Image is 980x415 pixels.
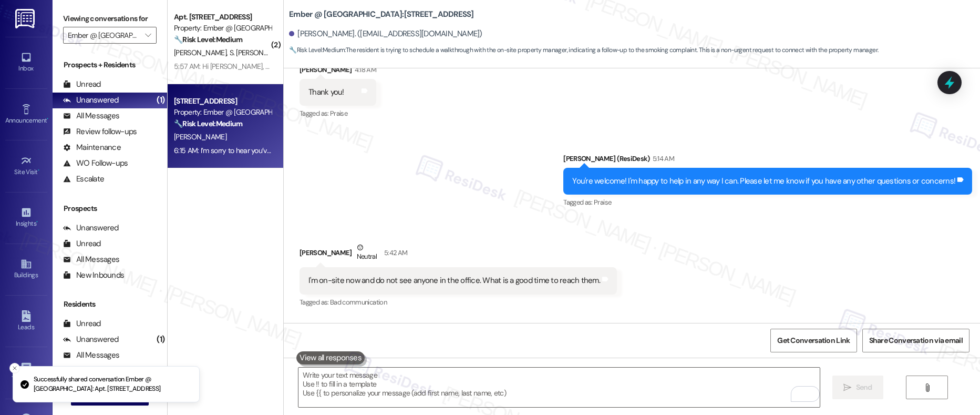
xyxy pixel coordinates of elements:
[63,95,119,106] div: Unanswered
[53,203,167,214] div: Prospects
[174,35,242,44] strong: 🔧 Risk Level: Medium
[63,126,137,137] div: Review follow-ups
[308,275,600,286] div: I'm on-site now and do not see anyone in the office. What is a good time to reach them.
[300,242,617,268] div: [PERSON_NAME]
[650,153,674,164] div: 5:14 AM
[330,298,387,307] span: Bad communication
[53,299,167,310] div: Residents
[308,87,344,98] div: Thank you!
[869,335,963,346] span: Share Conversation via email
[63,110,119,122] div: All Messages
[594,198,611,207] span: Praise
[300,106,376,121] div: Tagged as:
[923,383,931,392] i: 
[777,335,850,346] span: Get Conversation Link
[289,46,345,54] strong: 🔧 Risk Level: Medium
[174,48,230,57] span: [PERSON_NAME]
[63,79,101,90] div: Unread
[174,62,378,71] div: 5:57 AM: Hi [PERSON_NAME], nice to meet you. Welcome to Ember
[230,48,289,57] span: S. [PERSON_NAME]
[174,107,271,118] div: Property: Ember @ [GEOGRAPHIC_DATA]
[289,9,474,20] b: Ember @ [GEOGRAPHIC_DATA]: [STREET_ADDRESS]
[63,174,104,185] div: Escalate
[355,242,379,264] div: Neutral
[174,23,271,34] div: Property: Ember @ [GEOGRAPHIC_DATA]
[63,158,128,169] div: WO Follow-ups
[174,146,639,155] div: 6:15 AM: I’m sorry to hear you’ve had trouble reaching the office. I’ll check with our on-site te...
[47,115,48,123] span: •
[174,132,226,141] span: [PERSON_NAME]
[68,27,140,44] input: All communities
[843,383,851,392] i: 
[38,167,39,174] span: •
[63,142,121,153] div: Maintenance
[330,109,347,118] span: Praise
[563,195,972,210] div: Tagged as:
[63,318,101,329] div: Unread
[63,254,119,265] div: All Messages
[298,368,820,407] textarea: To enrich screen reader interactions, please activate Accessibility in Grammarly extension settings
[53,59,167,70] div: Prospects + Residents
[300,295,617,310] div: Tagged as:
[63,334,119,345] div: Unanswered
[856,382,872,393] span: Send
[352,64,376,75] div: 4:18 AM
[381,247,407,258] div: 5:42 AM
[289,28,482,39] div: [PERSON_NAME]. ([EMAIL_ADDRESS][DOMAIN_NAME])
[63,11,157,27] label: Viewing conversations for
[63,270,124,281] div: New Inbounds
[174,12,271,23] div: Apt. [STREET_ADDRESS]
[563,153,972,168] div: [PERSON_NAME] (ResiDesk)
[572,176,955,187] div: You're welcome! I'm happy to help in any way I can. Please let me know if you have any other ques...
[174,119,242,128] strong: 🔧 Risk Level: Medium
[300,64,376,79] div: [PERSON_NAME]
[36,218,38,226] span: •
[145,31,151,39] i: 
[63,222,119,234] div: Unanswered
[63,350,119,361] div: All Messages
[154,331,167,348] div: (1)
[154,92,167,108] div: (1)
[289,45,878,56] span: : The resident is trying to schedule a walkthrough with the on-site property manager, indicating ...
[15,9,37,28] img: ResiDesk Logo
[34,375,191,393] p: Successfully shared conversation Ember @ [GEOGRAPHIC_DATA]: Apt. [STREET_ADDRESS]
[9,363,20,373] button: Close toast
[63,238,101,249] div: Unread
[174,96,271,107] div: [STREET_ADDRESS]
